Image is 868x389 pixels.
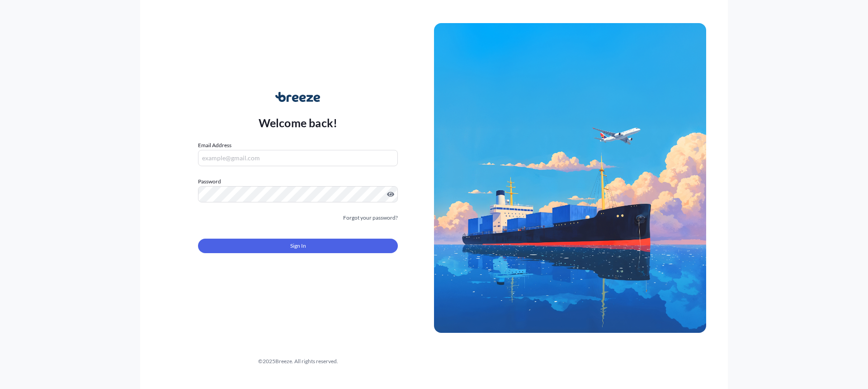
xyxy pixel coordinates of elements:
input: example@gmail.com [198,150,398,166]
span: Sign In [290,241,306,250]
label: Password [198,177,398,186]
a: Forgot your password? [343,213,398,222]
p: Welcome back! [259,115,338,130]
button: Sign In [198,239,398,253]
img: Ship illustration [434,23,706,333]
div: © 2025 Breeze. All rights reserved. [162,357,434,366]
button: Show password [387,191,394,198]
label: Email Address [198,141,231,150]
